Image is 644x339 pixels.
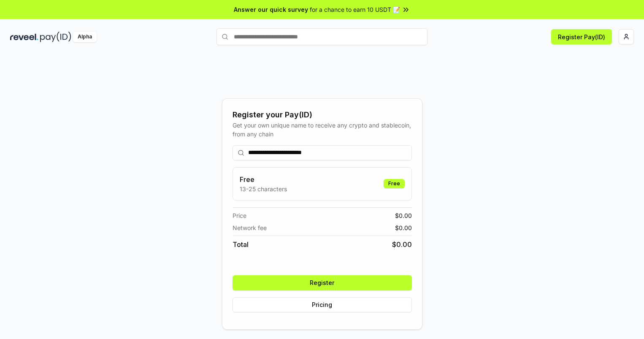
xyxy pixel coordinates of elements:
[240,184,287,193] p: 13-25 characters
[240,174,287,184] h3: Free
[10,32,38,42] img: reveel_dark
[40,32,71,42] img: pay_id
[395,211,412,220] span: $ 0.00
[233,121,412,138] div: Get your own unique name to receive any crypto and stablecoin, from any chain
[73,32,97,42] div: Alpha
[395,223,412,232] span: $ 0.00
[233,297,412,312] button: Pricing
[384,179,405,188] div: Free
[233,109,412,121] div: Register your Pay(ID)
[234,5,308,14] span: Answer our quick survey
[233,211,246,220] span: Price
[310,5,400,14] span: for a chance to earn 10 USDT 📝
[392,239,412,250] span: $ 0.00
[551,29,612,44] button: Register Pay(ID)
[233,275,412,290] button: Register
[233,239,249,250] span: Total
[233,223,267,232] span: Network fee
